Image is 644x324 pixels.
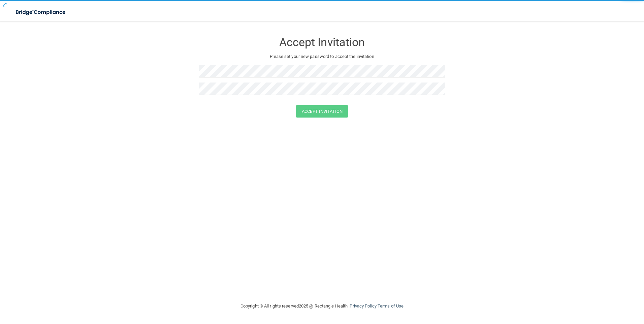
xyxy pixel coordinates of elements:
button: Accept Invitation [296,105,348,118]
p: Please set your new password to accept the invitation [204,53,440,61]
h3: Accept Invitation [199,36,445,48]
a: Terms of Use [378,303,404,309]
a: Privacy Policy [350,303,376,309]
div: Copyright © All rights reserved 2025 @ Rectangle Health | | [199,295,445,317]
img: bridge_compliance_login_screen.278c3ca4.svg [10,5,72,19]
